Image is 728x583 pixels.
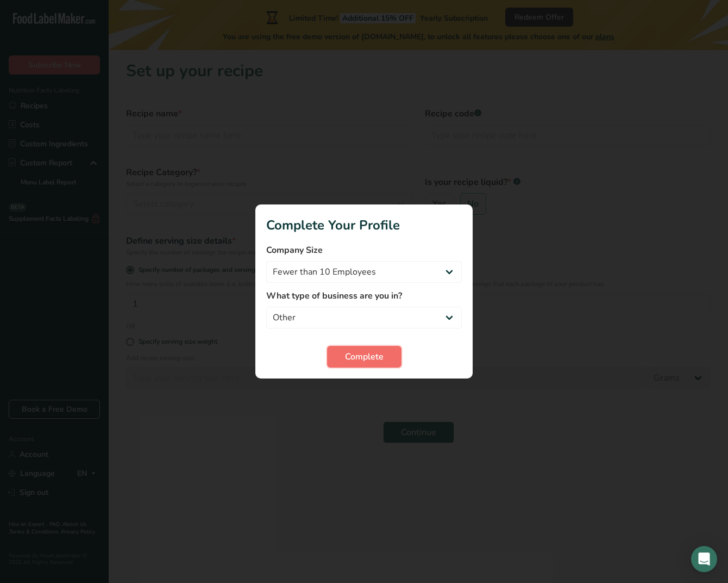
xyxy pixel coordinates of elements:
label: Company Size [266,244,462,257]
button: Complete [327,346,401,368]
div: Open Intercom Messenger [691,546,717,572]
span: Complete [345,350,384,363]
label: What type of business are you in? [266,289,462,302]
h1: Complete Your Profile [266,215,462,235]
